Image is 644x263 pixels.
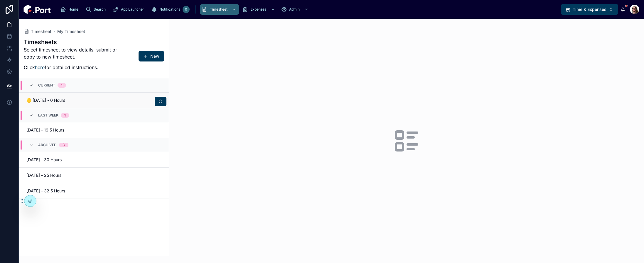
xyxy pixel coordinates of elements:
[94,7,106,12] span: Search
[250,7,266,12] span: Expenses
[24,29,51,34] a: Timesheet
[24,64,120,71] p: Click for detailed instructions.
[26,97,91,103] span: 🟡 [DATE] - 0 Hours
[68,7,78,12] span: Home
[31,29,51,34] span: Timesheet
[38,83,55,88] span: Current
[57,29,85,34] a: My Timesheet
[149,4,191,15] a: Notifications0
[200,4,239,15] a: Timesheet
[24,46,120,60] p: Select timesheet to view details, submit or copy to new timesheet.
[183,6,190,13] div: 0
[61,83,63,88] div: 1
[159,7,180,12] span: Notifications
[561,4,618,15] button: Select Button
[23,5,51,14] img: App logo
[121,7,144,12] span: App Launcher
[19,92,169,108] a: 🟡 [DATE] - 0 Hours
[24,38,120,46] h1: Timesheets
[55,3,561,16] div: scrollable content
[38,113,58,118] span: Last Week
[38,143,57,147] span: Archived
[111,4,148,15] a: App Launcher
[63,143,65,147] div: 3
[26,157,91,163] span: [DATE] - 30 Hours
[64,113,66,118] div: 1
[19,183,169,199] a: [DATE] - 32.5 Hours
[139,51,164,61] button: New
[19,167,169,183] a: [DATE] - 25 Hours
[289,7,300,12] span: Admin
[19,152,169,167] a: [DATE] - 30 Hours
[210,7,227,12] span: Timesheet
[26,127,91,133] span: [DATE] - 19.5 Hours
[84,4,110,15] a: Search
[26,188,91,194] span: [DATE] - 32.5 Hours
[58,4,82,15] a: Home
[240,4,278,15] a: Expenses
[35,64,45,70] a: here
[26,172,91,178] span: [DATE] - 25 Hours
[573,6,606,12] span: Time & Expenses
[279,4,311,15] a: Admin
[19,122,169,138] a: [DATE] - 19.5 Hours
